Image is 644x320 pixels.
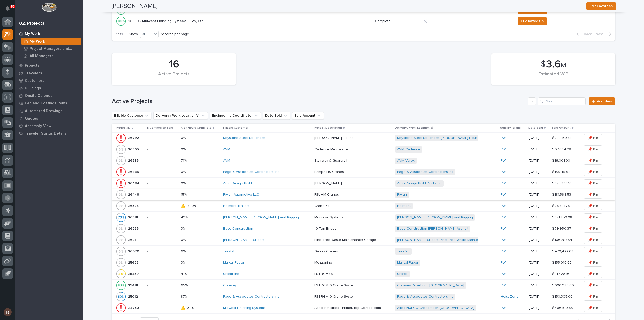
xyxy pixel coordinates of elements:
tr: 2648526485 -0%0% Page & Associates Contractors Inc Pampa HS CranesPampa HS Cranes Page & Associat... [112,166,615,178]
button: Billable Customer [112,112,151,120]
a: [PERSON_NAME] Builders [223,238,265,242]
h2: [PERSON_NAME] [111,3,158,10]
p: 25626 [128,260,140,265]
span: 📌 Pin [588,135,598,141]
img: Workspace Logo [42,3,56,12]
a: PWI [501,215,506,220]
p: Buildings [25,86,41,91]
a: Marcal Paper [223,261,244,265]
button: 📌 Pin [584,191,602,199]
a: Travelers [15,69,83,77]
p: $ 371,259.08 [552,214,573,220]
p: [DATE] [529,295,548,299]
a: Con-vey [223,283,237,288]
span: M [561,62,566,69]
p: $ 375,883.16 [552,180,573,186]
p: 25012 [128,294,139,299]
p: Stairway & Guardrail [314,158,348,163]
a: [PERSON_NAME] [PERSON_NAME] and Rigging [397,215,473,220]
p: 0% [181,180,187,186]
p: 24730 [128,305,140,310]
tr: 2621126211 -0%0% [PERSON_NAME] Builders Pine Tree Waste Maintenance GaragePine Tree Waste Mainten... [112,234,615,246]
a: Add New [589,97,615,105]
button: 📌 Pin [584,236,602,244]
p: 0% [181,146,187,152]
p: 26585 [128,158,140,163]
a: PWI [501,193,506,197]
a: Customers [15,77,83,84]
p: 10 Ton Bridge [314,226,338,231]
a: AVM Varex [397,159,415,163]
p: Traveler Status Details [25,131,66,136]
p: FSUHM Cranes [314,192,340,197]
p: Fab and Coatings Items [25,101,67,106]
button: Next [594,32,615,37]
a: My Work [15,30,83,38]
p: FSTRGM10 Crane System [314,282,357,288]
a: PWI [501,227,506,231]
button: 📌 Pin [584,179,602,187]
button: 📌 Pin [584,202,602,210]
p: $ 600,923.00 [552,282,575,288]
tr: 2679226792 -0%0% Keystone Steel Structures [PERSON_NAME] House[PERSON_NAME] House Keystone Steel ... [112,132,615,144]
p: - [147,193,177,197]
button: 📌 Pin [584,168,602,176]
button: 📌 Pin [584,213,602,221]
a: Project Managers and Engineers [19,45,83,52]
div: 02. Projects [19,21,44,26]
p: - [147,204,177,208]
p: [DATE] [529,136,548,140]
button: 📌 Pin [584,304,602,312]
p: [DATE] [529,238,548,242]
p: 87% [181,294,188,299]
p: $ 106,287.34 [552,237,573,242]
p: Travelers [25,71,42,76]
p: 59 [11,5,14,8]
p: - [147,295,177,299]
span: 📌 Pin [588,214,598,220]
p: Billable Customer [223,125,248,131]
a: Fab and Coatings Items [15,99,83,107]
p: Show [129,32,138,37]
button: 📌 Pin [584,259,602,267]
p: Onsite Calendar [25,94,54,98]
p: $ 97,684.28 [552,146,572,152]
a: Keystone Steel Structures [223,136,266,140]
a: Quotes [15,115,83,122]
p: [DATE] [529,159,548,163]
button: 📌 Pin [584,247,602,255]
p: My Work [25,32,40,36]
a: PWI [501,181,506,186]
p: $ 26,741.76 [552,203,571,208]
button: Date Sold [263,112,290,120]
p: 26211 [128,237,138,242]
p: - [147,147,177,152]
p: $ 470,422.68 [552,248,574,254]
p: - [147,249,177,254]
p: - [147,227,177,231]
div: Search [538,97,586,105]
p: All Managers [30,54,53,58]
p: Sale Amount [552,125,571,131]
a: Buildings [15,84,83,92]
p: 49% [181,214,189,220]
p: - [147,306,177,310]
a: Turafab [397,249,410,254]
button: Delivery / Work Location(s) [153,112,208,120]
p: Gantry Cranes [314,248,339,254]
a: Base Construction [PERSON_NAME] Asphalt [397,227,468,231]
span: 📌 Pin [588,294,598,300]
div: Notifications59 [6,6,13,14]
p: $ 16,001.00 [552,158,571,163]
p: - [147,261,177,265]
button: 📌 Pin [584,281,602,289]
a: Turafab [223,249,235,254]
a: Page & Associates Contractors Inc [397,295,453,299]
button: 📌 Pin [584,134,602,142]
p: Project Description [314,125,342,131]
p: [DATE] [529,272,548,276]
p: 26265 [128,226,140,231]
a: Hoist Zone [501,295,519,299]
p: ⚠️ 134% [181,305,195,310]
tr: 2658526585 -71%71% AVM Stairway & GuardrailStairway & Guardrail AVM Varex PWI [DATE]$ 16,001.00$ ... [112,155,615,166]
